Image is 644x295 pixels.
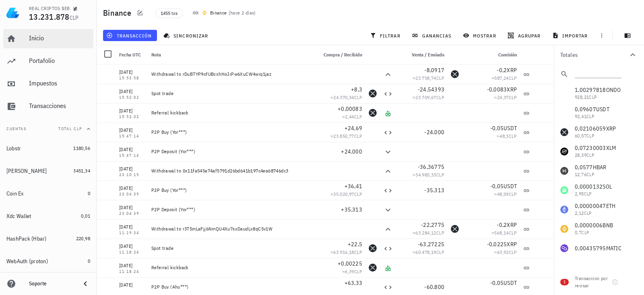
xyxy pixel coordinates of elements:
div: Spot trade [151,90,311,97]
span: -24,54393 [418,86,444,93]
div: Referral kickback [151,110,311,116]
div: [DATE] [119,204,145,212]
span: ≈ [494,94,517,100]
span: +36,41 [345,183,363,190]
a: Transacciones [3,97,93,116]
span: 23.850,77 [333,133,354,139]
div: Nota [148,45,314,64]
div: 15:52:02 [119,115,145,119]
span: CLP [436,172,444,178]
button: filtrar [367,30,405,41]
div: USDT-icon [451,167,459,175]
span: -36,36775 [418,163,444,170]
span: hace 2 días [230,10,254,16]
a: Xdc Wallet 0,01 [3,206,93,226]
span: +24,69 [345,125,363,132]
span: ≈ [491,75,517,81]
div: [DATE] [119,107,145,115]
div: [DATE] [119,68,145,76]
a: Portafolio [3,52,93,71]
span: +0,00225 [338,260,362,267]
div: Venta / Enviado [396,45,448,64]
span: 63,92 [497,249,509,255]
div: Soporte [29,280,74,287]
span: -0,05 [490,279,504,287]
span: 1455 txs [161,9,178,18]
span: 34.980,33 [415,172,436,178]
button: Totales [554,45,644,64]
span: ≈ [413,249,444,255]
span: +35.313 [341,206,362,213]
span: 63.916,18 [333,249,354,255]
div: XRP-icon [369,264,377,272]
span: 0,01 [81,213,90,219]
div: Referral kickback [151,264,311,271]
span: transacción [108,32,152,39]
div: Comisión [462,45,520,64]
div: 15:53:58 [119,76,145,80]
a: Impuestos [3,74,93,93]
div: [DATE] [119,126,145,134]
div: CLP-icon [451,128,459,136]
div: [DATE] [119,262,145,270]
div: 23:10:15 [119,173,145,177]
span: ≈ [330,249,362,255]
span: ganancias [413,32,451,39]
span: -0,2 [497,221,507,229]
span: ( ) [229,9,256,17]
span: -0,05 [490,183,504,190]
span: -0,0083 [487,86,507,93]
div: 23:04:39 [119,192,145,196]
span: USDT [504,183,517,190]
div: USDT-icon [369,186,377,194]
div: CLP-icon [369,206,377,214]
span: -0,0225 [487,241,507,248]
div: 23:04:39 [119,212,145,216]
span: CLP [436,94,444,100]
span: Nota [151,52,161,58]
div: 11:19:34 [119,231,145,235]
span: ≈ [330,288,362,294]
div: [DATE] [119,242,145,250]
span: CLP [436,75,444,81]
img: 270.png [202,10,207,15]
div: Compra / Recibido [314,45,365,64]
div: WebAuth (proton) [6,258,48,265]
div: avatar [626,6,639,19]
span: 587,24 [494,75,508,81]
span: Compra / Recibido [324,52,362,58]
span: CLP [354,249,362,255]
span: -0,05 [490,125,504,132]
span: 568,14 [494,230,508,236]
span: sincronizar [165,32,208,39]
div: Binance [210,9,227,17]
div: USDT-icon [451,89,459,98]
div: 11:18:24 [119,270,145,274]
div: XRP-icon [369,89,377,98]
div: CLP-icon [451,186,459,194]
div: [PERSON_NAME] [6,168,47,175]
span: -24.000 [424,129,444,136]
span: mostrar [464,32,496,39]
div: P2P Deposit (Yor***) [151,206,311,213]
span: CLP [354,133,362,139]
div: Totales [560,52,628,58]
span: 6,39 [345,268,354,274]
span: 48,09 [497,191,509,197]
span: importar [554,32,588,39]
div: USDT-icon [451,244,459,252]
span: 63.284,12 [415,230,436,236]
div: Transacciones [29,102,90,110]
div: 15:47:14 [119,134,145,138]
span: -60.800 [424,283,444,291]
span: CLP [509,288,517,294]
span: 1180,56 [73,145,90,151]
span: 47,79 [497,288,509,294]
span: ≈ [330,133,362,139]
span: ≈ [491,230,517,236]
span: -0,2 [497,66,507,74]
span: XRP [507,241,517,248]
span: -35.313 [424,187,444,194]
div: P2P Buy (Yor***) [151,129,311,135]
span: 0 [88,190,90,196]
